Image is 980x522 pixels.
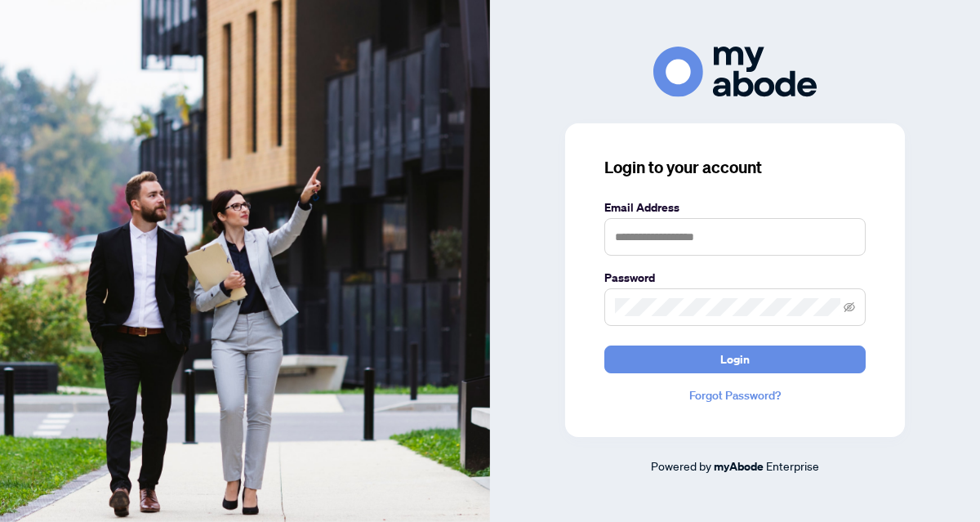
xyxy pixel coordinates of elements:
span: Enterprise [766,458,819,473]
img: ma-logo [653,47,817,96]
h3: Login to your account [604,156,866,179]
label: Password [604,269,866,287]
span: eye-invisible [844,301,855,313]
label: Email Address [604,199,866,216]
a: myAbode [714,457,764,475]
span: Powered by [651,458,711,473]
button: Login [604,346,866,373]
span: Login [720,346,750,373]
a: Forgot Password? [604,386,866,404]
